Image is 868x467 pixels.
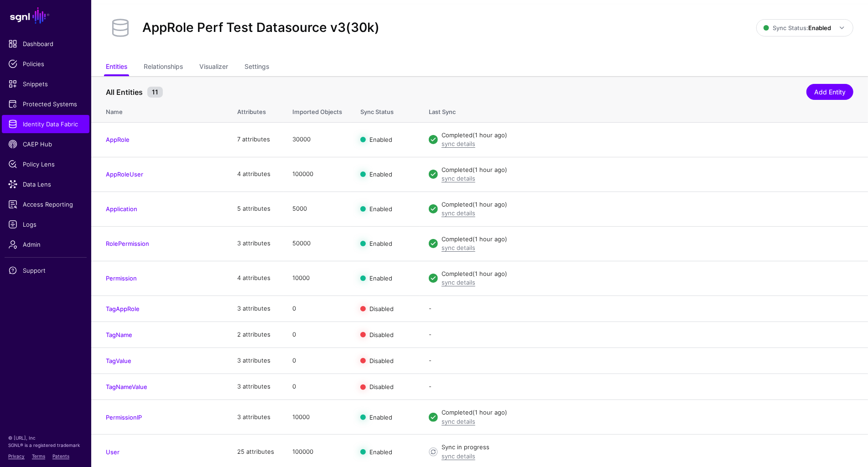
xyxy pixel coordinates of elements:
[5,5,86,26] a: SGNL
[106,136,130,143] a: AppRole
[429,383,431,390] app-datasources-item-entities-syncstatus: -
[106,305,140,312] a: TagAppRole
[52,453,69,459] a: Patents
[442,244,475,251] a: sync details
[8,180,83,189] span: Data Lens
[442,140,475,147] a: sync details
[369,357,394,364] span: Disabled
[8,200,83,209] span: Access Reporting
[8,119,83,129] span: Identity Data Fabric
[228,348,283,374] td: 3 attributes
[442,131,853,140] div: Completed (1 hour ago)
[2,95,89,113] a: Protected Systems
[429,305,431,312] app-datasources-item-entities-syncstatus: -
[8,220,83,229] span: Logs
[283,374,351,400] td: 0
[442,452,475,460] a: sync details
[8,99,83,109] span: Protected Systems
[283,296,351,322] td: 0
[442,418,475,425] a: sync details
[2,175,89,193] a: Data Lens
[283,261,351,296] td: 10000
[228,157,283,192] td: 4 attributes
[8,140,83,149] span: CAEP Hub
[8,240,83,249] span: Admin
[106,357,131,364] a: TagValue
[142,20,379,36] h2: AppRole Perf Test Datasource v3(30k)
[2,195,89,213] a: Access Reporting
[442,175,475,182] a: sync details
[429,357,431,364] app-datasources-item-entities-syncstatus: -
[369,136,392,143] span: Enabled
[2,35,89,53] a: Dashboard
[228,322,283,348] td: 2 attributes
[2,55,89,73] a: Policies
[369,413,392,420] span: Enabled
[91,99,228,122] th: Name
[283,192,351,226] td: 5000
[2,135,89,153] a: CAEP Hub
[806,84,853,100] a: Add Entity
[106,240,149,247] a: RolePermission
[228,261,283,296] td: 4 attributes
[283,99,351,122] th: Imported Objects
[369,331,394,338] span: Disabled
[8,79,83,88] span: Snippets
[369,305,394,312] span: Disabled
[228,192,283,226] td: 5 attributes
[104,87,145,98] span: All Entities
[429,331,431,338] app-datasources-item-entities-syncstatus: -
[808,24,831,31] strong: Enabled
[369,448,392,455] span: Enabled
[106,383,147,390] a: TagNameValue
[442,270,853,279] div: Completed (1 hour ago)
[369,275,392,282] span: Enabled
[8,441,83,449] p: SGNL® is a registered trademark
[228,99,283,122] th: Attributes
[144,59,183,76] a: Relationships
[442,235,853,244] div: Completed (1 hour ago)
[106,448,120,456] a: User
[228,226,283,261] td: 3 attributes
[2,235,89,254] a: Admin
[764,24,831,31] span: Sync Status:
[32,453,45,459] a: Terms
[2,115,89,133] a: Identity Data Fabric
[351,99,420,122] th: Sync Status
[228,374,283,400] td: 3 attributes
[8,453,25,459] a: Privacy
[8,434,83,441] p: © [URL], Inc
[106,331,132,338] a: TagName
[199,59,228,76] a: Visualizer
[106,59,127,76] a: Entities
[2,215,89,233] a: Logs
[228,122,283,157] td: 7 attributes
[106,275,137,282] a: Permission
[369,205,392,213] span: Enabled
[369,383,394,390] span: Disabled
[2,75,89,93] a: Snippets
[442,408,853,417] div: Completed (1 hour ago)
[369,240,392,247] span: Enabled
[283,226,351,261] td: 50000
[106,414,142,421] a: PermissionIP
[8,160,83,169] span: Policy Lens
[8,59,83,68] span: Policies
[369,171,392,178] span: Enabled
[228,296,283,322] td: 3 attributes
[244,59,269,76] a: Settings
[283,400,351,435] td: 10000
[442,279,475,286] a: sync details
[2,155,89,173] a: Policy Lens
[442,166,853,175] div: Completed (1 hour ago)
[106,205,137,213] a: Application
[228,400,283,435] td: 3 attributes
[283,348,351,374] td: 0
[147,87,163,98] small: 11
[442,200,853,209] div: Completed (1 hour ago)
[442,209,475,217] a: sync details
[283,122,351,157] td: 30000
[420,99,868,122] th: Last Sync
[283,322,351,348] td: 0
[283,157,351,192] td: 100000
